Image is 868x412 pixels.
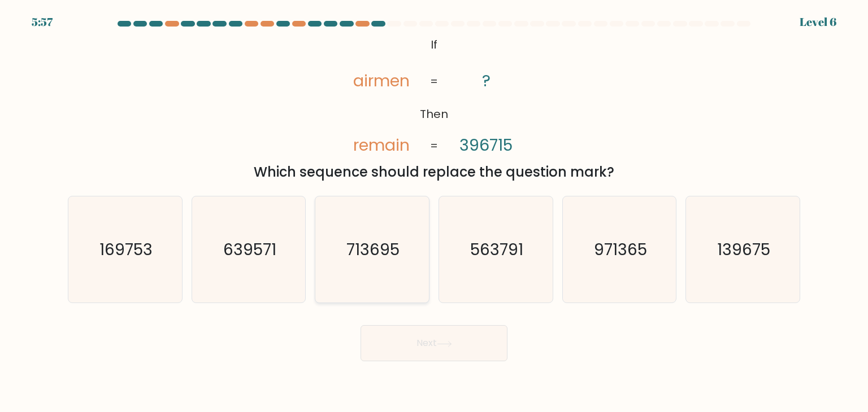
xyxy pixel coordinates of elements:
[354,134,410,156] tspan: remain
[459,134,513,156] tspan: 396715
[420,106,448,122] tspan: Then
[223,238,276,261] text: 639571
[75,162,793,182] div: Which sequence should replace the question mark?
[32,14,53,30] div: 5:57
[482,69,491,92] tspan: ?
[431,37,437,52] tspan: If
[430,73,438,89] tspan: =
[430,138,438,154] tspan: =
[347,238,400,261] text: 713695
[333,34,535,157] svg: @import url('[URL][DOMAIN_NAME]);
[800,14,836,30] div: Level 6
[354,69,410,92] tspan: airmen
[594,238,647,261] text: 971365
[99,238,153,261] text: 169753
[470,238,523,261] text: 563791
[717,238,770,261] text: 139675
[361,325,507,361] button: Next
